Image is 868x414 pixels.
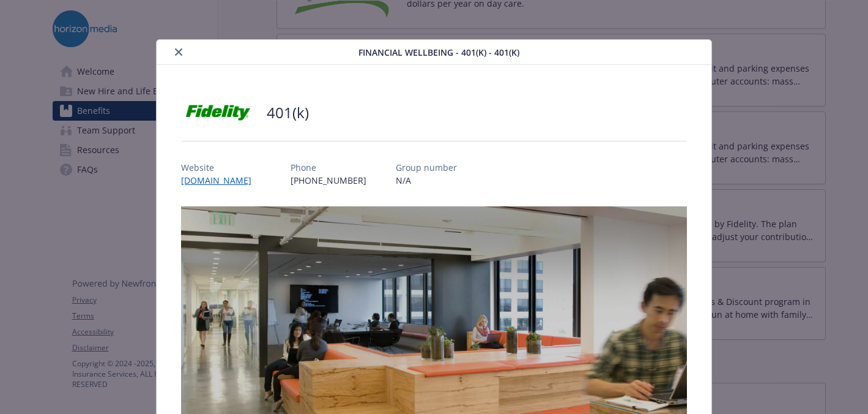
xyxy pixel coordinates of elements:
p: N/A [396,174,457,187]
p: Website [181,161,261,174]
a: [DOMAIN_NAME] [181,175,261,186]
span: Financial Wellbeing - 401(k) - 401(k) [358,46,519,59]
img: Fidelity Investments [181,94,254,131]
h2: 401(k) [267,102,309,123]
button: close [171,45,186,59]
p: [PHONE_NUMBER] [291,174,366,187]
p: Group number [396,161,457,174]
p: Phone [291,161,366,174]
